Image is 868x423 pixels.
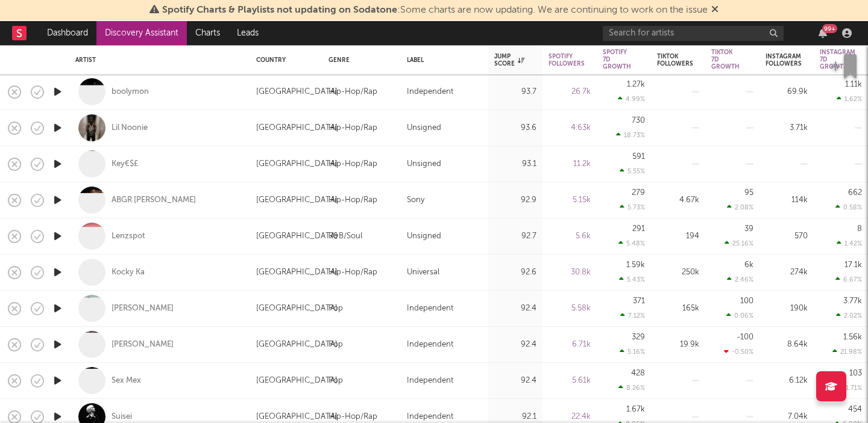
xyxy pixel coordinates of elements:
[766,193,808,208] div: 114k
[112,303,174,314] a: [PERSON_NAME]
[766,338,808,352] div: 8.64k
[112,195,196,206] a: ABGR [PERSON_NAME]
[603,49,631,70] div: Spotify 7D Growth
[112,123,148,134] a: Lil Noonie
[549,301,591,316] div: 5.58k
[844,261,862,269] div: 17.1k
[744,261,753,269] div: 6k
[819,28,827,38] button: 99+
[407,229,441,244] div: Unsigned
[631,369,645,377] div: 428
[549,338,591,352] div: 6.71k
[112,231,145,242] a: Lenzspot
[112,375,141,386] a: Sex Mex
[256,193,338,208] div: [GEOGRAPHIC_DATA]
[836,312,862,320] div: 2.02 %
[711,49,740,70] div: Tiktok 7D Growth
[329,157,377,171] div: Hip-Hop/Rap
[407,338,453,352] div: Independent
[407,85,453,99] div: Independent
[657,53,693,67] div: Tiktok Followers
[256,229,338,244] div: [GEOGRAPHIC_DATA]
[494,374,536,388] div: 92.4
[626,261,645,269] div: 1.59k
[618,95,645,103] div: 4.99 %
[549,193,591,208] div: 5.15k
[837,239,862,247] div: 1.42 %
[766,121,808,135] div: 3.71k
[822,24,837,33] div: 99 +
[632,225,645,233] div: 291
[112,159,139,170] a: Key€$£
[766,265,808,280] div: 274k
[494,85,536,99] div: 93.7
[632,153,645,161] div: 591
[618,239,645,247] div: 5.48 %
[657,229,699,244] div: 194
[494,265,536,280] div: 92.6
[162,5,708,15] span: : Some charts are now updating. We are continuing to work on the issue
[329,265,377,280] div: Hip-Hop/Rap
[616,131,645,139] div: 18.73 %
[657,301,699,316] div: 165k
[620,312,645,320] div: 7.12 %
[256,265,338,280] div: [GEOGRAPHIC_DATA]
[620,167,645,175] div: 5.55 %
[228,21,267,45] a: Leads
[726,312,753,320] div: 0.06 %
[632,333,645,341] div: 329
[626,406,645,413] div: 1.67k
[845,81,862,88] div: 1.11k
[737,333,753,341] div: -100
[96,21,187,45] a: Discovery Assistant
[256,338,338,352] div: [GEOGRAPHIC_DATA]
[857,225,862,233] div: 8
[549,121,591,135] div: 4.63k
[187,21,228,45] a: Charts
[407,157,441,171] div: Unsigned
[620,348,645,356] div: 5.16 %
[744,189,753,197] div: 95
[549,53,585,67] div: Spotify Followers
[744,225,753,233] div: 39
[494,53,524,67] div: Jump Score
[494,121,536,135] div: 93.6
[837,95,862,103] div: 1.62 %
[618,384,645,392] div: 8.26 %
[820,49,855,70] div: Instagram 7D Growth
[112,87,149,97] a: boolymon
[256,57,310,64] div: Country
[843,297,862,305] div: 3.77k
[256,85,338,99] div: [GEOGRAPHIC_DATA]
[39,21,96,45] a: Dashboard
[329,57,389,64] div: Genre
[162,5,397,15] span: Spotify Charts & Playlists not updating on Sodatone
[849,369,862,377] div: 103
[835,276,862,283] div: 6.67 %
[112,339,174,350] a: [PERSON_NAME]
[603,26,784,41] input: Search for artists
[329,301,343,316] div: Pop
[657,338,699,352] div: 19.9k
[407,121,441,135] div: Unsigned
[627,81,645,88] div: 1.27k
[494,193,536,208] div: 92.9
[329,121,377,135] div: Hip-Hop/Rap
[725,239,753,247] div: 25.16 %
[407,265,439,280] div: Universal
[407,301,453,316] div: Independent
[75,57,238,64] div: Artist
[835,203,862,211] div: 0.58 %
[724,348,753,356] div: -0.50 %
[766,301,808,316] div: 190k
[329,85,377,99] div: Hip-Hop/Rap
[112,412,132,422] a: Suisei
[549,229,591,244] div: 5.6k
[407,374,453,388] div: Independent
